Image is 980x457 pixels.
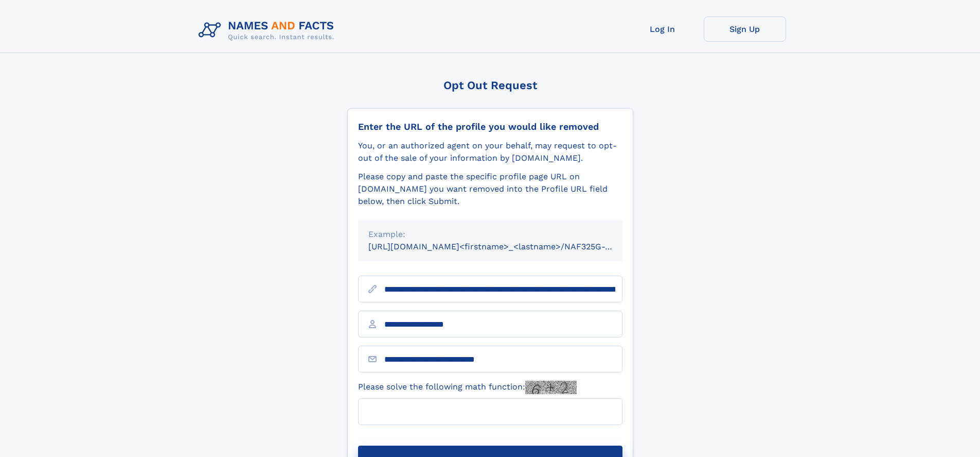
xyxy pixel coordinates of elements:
div: Enter the URL of the profile you would like removed [358,121,622,132]
div: Example: [368,228,612,241]
a: Sign Up [704,16,786,42]
label: Please solve the following math function: [358,381,577,394]
div: Please copy and paste the specific profile page URL on [DOMAIN_NAME] you want removed into the Pr... [358,171,622,208]
div: You, or an authorized agent on your behalf, may request to opt-out of the sale of your informatio... [358,140,622,164]
img: Logo Names and Facts [194,16,343,44]
a: Log In [621,16,704,42]
div: Opt Out Request [347,79,633,92]
small: [URL][DOMAIN_NAME]<firstname>_<lastname>/NAF325G-xxxxxxxx [368,242,642,251]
